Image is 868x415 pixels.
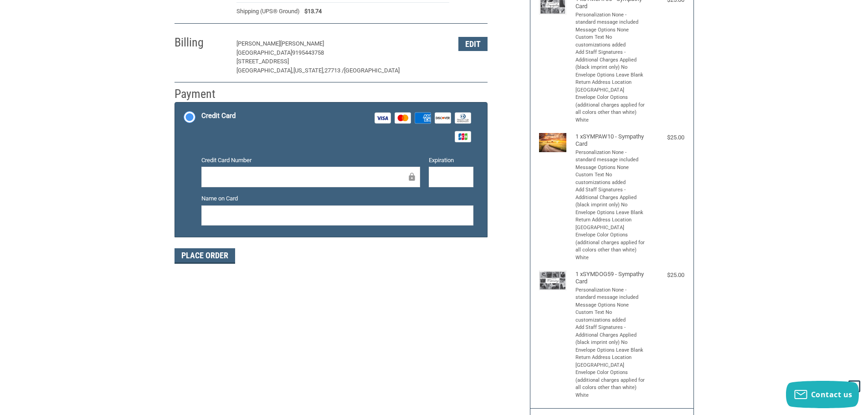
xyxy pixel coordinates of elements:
span: [GEOGRAPHIC_DATA], [236,67,293,74]
h2: Payment [175,87,228,102]
li: Custom Text No customizations added [575,309,646,324]
label: Credit Card Number [201,156,420,165]
li: Envelope Color Options (additional charges applied for all colors other than white) White [575,231,646,261]
li: Personalization None - standard message included [575,11,646,26]
li: Return Address Location [GEOGRAPHIC_DATA] [575,79,646,94]
button: Place Order [175,248,235,264]
li: Envelope Options Leave Blank [575,72,646,79]
span: [PERSON_NAME] [280,40,324,47]
li: Personalization None - standard message included [575,149,646,164]
li: Message Options None [575,164,646,172]
label: Name on Card [201,194,473,203]
li: Envelope Color Options (additional charges applied for all colors other than white) White [575,94,646,124]
span: [GEOGRAPHIC_DATA] [236,49,292,56]
span: Shipping (UPS® Ground) [236,7,300,16]
div: $25.00 [648,271,684,280]
li: Return Address Location [GEOGRAPHIC_DATA] [575,354,646,369]
div: $25.00 [648,133,684,142]
button: Contact us [786,381,859,408]
li: Message Options None [575,26,646,34]
span: [PERSON_NAME] [236,40,280,47]
li: Add Staff Signatures - Additional Charges Applied (black imprint only) No [575,49,646,72]
span: 9195443758 [292,49,324,56]
li: Personalization None - standard message included [575,287,646,302]
label: Expiration [429,156,473,165]
li: Envelope Options Leave Blank [575,209,646,217]
span: [GEOGRAPHIC_DATA] [344,67,400,74]
h4: 1 x SYMDOG59 - Sympathy Card [575,271,646,286]
span: $13.74 [300,7,322,16]
span: [STREET_ADDRESS] [236,58,289,65]
div: Credit Card [201,108,236,123]
li: Custom Text No customizations added [575,34,646,49]
li: Add Staff Signatures - Additional Charges Applied (black imprint only) No [575,186,646,209]
button: Edit [458,37,488,51]
li: Message Options None [575,302,646,309]
span: [US_STATE], [293,67,324,74]
li: Custom Text No customizations added [575,171,646,186]
li: Envelope Options Leave Blank [575,347,646,354]
span: 27713 / [324,67,344,74]
span: Contact us [811,389,853,400]
li: Envelope Color Options (additional charges applied for all colors other than white) White [575,369,646,399]
h2: Billing [175,35,228,50]
h4: 1 x SYMPAW10 - Sympathy Card [575,133,646,148]
li: Add Staff Signatures - Additional Charges Applied (black imprint only) No [575,324,646,347]
li: Return Address Location [GEOGRAPHIC_DATA] [575,216,646,231]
